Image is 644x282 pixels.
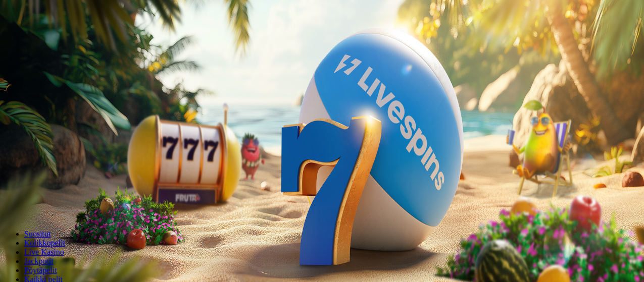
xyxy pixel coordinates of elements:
[24,230,51,238] a: Suositut
[24,266,57,274] span: Pöytäpelit
[24,257,54,265] a: Jackpotit
[24,239,65,247] a: Kolikkopelit
[24,248,64,256] a: Live Kasino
